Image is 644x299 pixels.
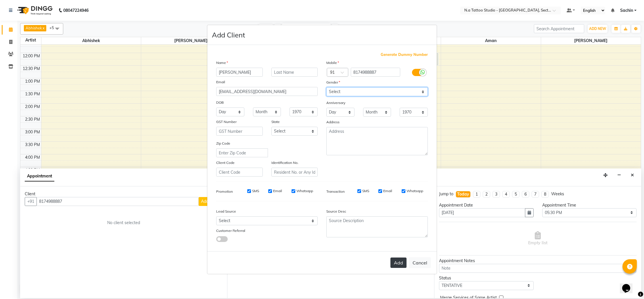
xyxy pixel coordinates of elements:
label: Email [273,188,282,194]
label: Source Desc [326,209,346,214]
label: Anniversary [326,100,345,105]
label: Email [216,80,225,85]
label: GST Number [216,119,237,124]
label: Lead Source [216,209,236,214]
button: Add [390,258,407,268]
button: Cancel [409,257,431,268]
label: Zip Code [216,141,230,146]
label: Client Code [216,160,235,165]
span: Generate Dummy Number [381,52,428,58]
label: Transaction [326,189,345,194]
input: Last Name [271,68,318,77]
input: Enter Zip Code [216,148,268,157]
label: Whatsapp [296,188,313,194]
label: Mobile [326,60,339,65]
label: Promotion [216,189,233,194]
label: Customer Referral [216,228,245,233]
label: Email [383,188,392,194]
label: DOB [216,100,224,105]
h4: Add Client [212,30,245,40]
label: Address [326,120,340,125]
input: Mobile [351,68,400,77]
label: Gender [326,80,340,85]
input: Email [216,87,318,96]
label: Whatsapp [407,188,423,194]
label: State [271,119,280,124]
label: Name [216,60,228,65]
input: First Name [216,68,263,77]
input: Client Code [216,168,263,177]
input: GST Number [216,127,263,136]
input: Resident No. or Any Id [271,168,318,177]
label: SMS [252,188,259,194]
label: Identification No. [271,160,298,165]
label: SMS [362,188,369,194]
